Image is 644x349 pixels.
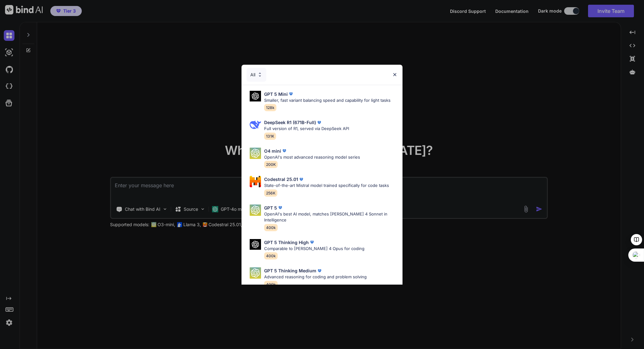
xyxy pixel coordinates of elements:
[264,148,281,154] p: O4 mini
[257,72,263,77] img: Pick Models
[264,224,278,231] span: 400k
[264,91,288,97] p: GPT 5 Mini
[298,176,304,183] img: premium
[264,274,367,280] p: Advanced reasoning for coding and problem solving
[264,176,298,183] p: Codestral 25.01
[250,148,261,159] img: Pick Models
[250,176,261,187] img: Pick Models
[264,204,277,211] p: GPT 5
[264,119,316,126] p: DeepSeek R1 (671B-Full)
[264,104,276,111] span: 128k
[264,189,277,197] span: 256K
[264,154,360,161] p: OpenAI's most advanced reasoning model series
[264,133,276,140] span: 131K
[264,97,391,104] p: Smaller, fast variant balancing speed and capability for light tasks
[247,68,266,82] div: All
[264,211,397,223] p: OpenAI's best AI model, matches [PERSON_NAME] 4 Sonnet in Intelligence
[264,161,278,168] span: 200K
[264,183,389,189] p: State-of-the-art Mistral model trained specifically for code tasks
[250,267,261,279] img: Pick Models
[264,246,364,252] p: Comparable to [PERSON_NAME] 4 Opus for coding
[264,239,309,246] p: GPT 5 Thinking High
[250,239,261,250] img: Pick Models
[392,72,397,77] img: close
[264,281,278,288] span: 400k
[250,119,261,130] img: Pick Models
[264,252,278,259] span: 400k
[288,91,294,97] img: premium
[277,204,283,211] img: premium
[309,239,315,245] img: premium
[316,119,322,126] img: premium
[264,126,349,132] p: Full version of R1, served via DeepSeek API
[250,91,261,102] img: Pick Models
[281,148,287,154] img: premium
[264,267,316,274] p: GPT 5 Thinking Medium
[250,204,261,216] img: Pick Models
[316,268,323,274] img: premium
